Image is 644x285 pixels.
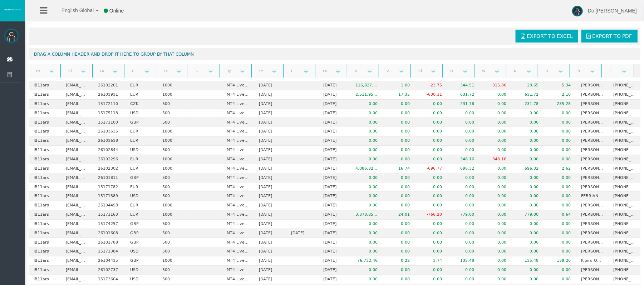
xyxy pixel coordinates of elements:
td: [PHONE_NUMBER] [608,155,640,164]
td: [EMAIL_ADDRESS][DOMAIN_NAME] [61,100,93,109]
td: [DATE] [254,192,286,201]
td: 0.00 [544,146,576,155]
td: 0.00 [415,136,447,146]
td: 0.00 [383,220,415,229]
span: Export to Excel [527,33,573,39]
td: EUR [125,182,157,192]
td: 15175118 [93,109,125,118]
td: [DATE] [318,173,350,182]
td: [PERSON_NAME] [576,81,608,90]
td: [PHONE_NUMBER] [608,109,640,118]
td: 500 [157,100,190,109]
td: [PHONE_NUMBER] [608,210,640,220]
td: 26103635 [93,127,125,136]
span: Export to PDF [593,33,632,39]
td: 0.00 [544,192,576,201]
td: [DATE] [254,127,286,136]
td: 0.00 [480,146,512,155]
td: 0.00 [415,146,447,155]
td: IB11ars [29,109,61,118]
td: 0.00 [383,109,415,118]
td: 500 [157,109,190,118]
td: 2.10 [544,90,576,100]
td: [PERSON_NAME] [576,201,608,210]
td: FEBRIANTOMI FEBRIANTOMI [576,192,608,201]
td: [DATE] [254,136,286,146]
td: [DATE] [318,182,350,192]
td: 0.00 [480,109,512,118]
td: 0.00 [447,127,480,136]
td: [DATE] [254,146,286,155]
td: 0.00 [383,127,415,136]
td: [EMAIL_ADDRESS][DOMAIN_NAME] [61,155,93,164]
td: 0.00 [512,109,544,118]
td: IB11ars [29,90,61,100]
td: 231.78 [447,100,480,109]
td: -315.86 [480,81,512,90]
td: IB11ars [29,210,61,220]
td: [PHONE_NUMBER] [608,201,640,210]
td: 15174257 [93,220,125,229]
a: Export to PDF [581,30,638,42]
td: [EMAIL_ADDRESS][DOMAIN_NAME] [61,210,93,220]
td: 0.00 [350,155,383,164]
td: 26101811 [93,173,125,182]
td: [PHONE_NUMBER] [608,90,640,100]
td: MT4 LiveFixedSpreadAccount [222,146,254,155]
td: 26102302 [93,164,125,174]
a: Short Code [191,66,208,76]
td: [PERSON_NAME][GEOGRAPHIC_DATA] [576,146,608,155]
td: GBP [125,220,157,229]
a: Phone [605,66,621,76]
td: 0.00 [480,164,512,174]
td: [EMAIL_ADDRESS][DOMAIN_NAME] [61,136,93,146]
td: 0.00 [415,201,447,210]
td: 231.78 [512,100,544,109]
td: EUR [125,210,157,220]
td: 696.32 [447,164,480,174]
td: IB11ars [29,220,61,229]
td: [DATE] [318,100,350,109]
td: [PERSON_NAME] [576,173,608,182]
td: [DATE] [254,173,286,182]
td: [EMAIL_ADDRESS][DOMAIN_NAME] [61,90,93,100]
td: 0.00 [383,201,415,210]
td: [EMAIL_ADDRESS][DOMAIN_NAME] [61,173,93,182]
td: IB11ars [29,164,61,174]
td: [PERSON_NAME] [576,182,608,192]
td: IB11ars [29,127,61,136]
td: 2,511,956.49 [350,90,383,100]
a: Currency [127,66,144,76]
td: IB11ars [29,136,61,146]
td: EUR [125,136,157,146]
td: 348.16 [447,155,480,164]
td: IB11ars [29,182,61,192]
td: [DATE] [254,164,286,174]
a: Closed PNL [414,66,431,76]
td: [EMAIL_ADDRESS][DOMAIN_NAME] [61,192,93,201]
td: 4,086,824.56 [350,164,383,174]
td: MT4 LiveFloatingSpreadAccount [222,109,254,118]
td: [EMAIL_ADDRESS][DOMAIN_NAME] [61,146,93,155]
td: [PERSON_NAME] [576,210,608,220]
td: [DATE] [318,146,350,155]
a: Net deposits [509,66,526,76]
td: 24.01 [383,210,415,220]
td: 631.72 [512,90,544,100]
td: [DATE] [254,155,286,164]
td: 16.74 [383,164,415,174]
td: 344.51 [447,81,480,90]
td: MT4 LiveFixedSpreadAccount [222,127,254,136]
td: MT4 LiveFloatingSpreadAccount [222,192,254,201]
td: 0.00 [544,109,576,118]
td: -630.11 [415,90,447,100]
td: 779.00 [512,210,544,220]
a: Volume [350,66,367,76]
td: EUR [125,127,157,136]
td: 0.00 [383,146,415,155]
td: [PERSON_NAME] [576,118,608,127]
td: USD [125,109,157,118]
td: 2.62 [544,164,576,174]
td: 26102201 [93,81,125,90]
td: 0.00 [350,146,383,155]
